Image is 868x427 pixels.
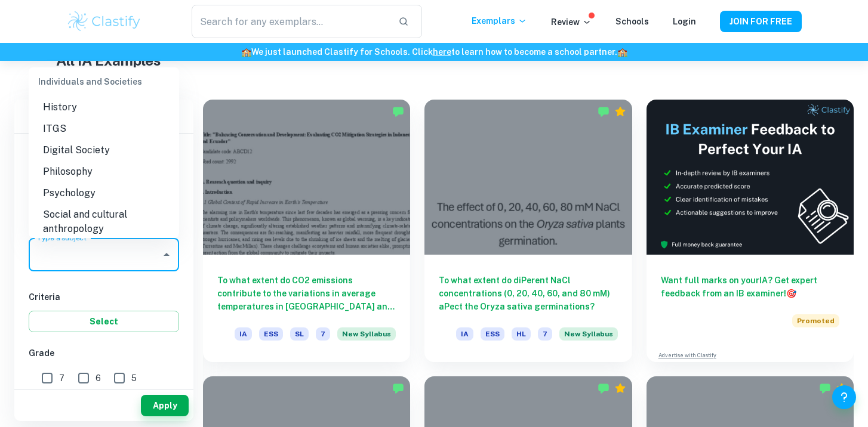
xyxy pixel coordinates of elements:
[786,289,796,298] span: 🎯
[559,327,618,341] span: New Syllabus
[598,106,610,117] img: Marked
[512,327,531,341] span: HL
[836,382,848,394] div: Premium
[481,327,504,341] span: ESS
[29,67,179,96] div: Individuals and Societies
[141,395,189,416] button: Apply
[617,47,627,57] span: 🏫
[203,100,410,362] a: To what extent do CO2 emissions contribute to the variations in average temperatures in [GEOGRAPH...
[551,16,592,29] p: Review
[29,204,179,240] li: Social and cultural anthropology
[424,100,632,362] a: To what extent do diPerent NaCl concentrations (0, 20, 40, 60, and 80 mM) aPect the Oryza sativa ...
[658,351,716,360] a: Advertise with Clastify
[392,106,404,117] img: Marked
[131,372,137,385] span: 5
[819,382,831,394] img: Marked
[241,47,251,57] span: 🏫
[559,327,618,348] div: Starting from the May 2026 session, the ESS IA requirements have changed. We created this exempla...
[29,346,179,360] h6: Grade
[598,382,610,394] img: Marked
[2,45,866,58] h6: We just launched Clastify for Schools. Click to learn how to become a school partner.
[29,161,179,182] li: Philosophy
[29,290,179,304] h6: Criteria
[647,100,854,255] img: Thumbnail
[29,311,179,332] button: Select
[259,327,283,341] span: ESS
[456,327,473,341] span: IA
[614,382,626,394] div: Premium
[29,97,179,118] li: History
[647,100,854,362] a: Want full marks on yourIA? Get expert feedback from an IB examiner!PromotedAdvertise with Clastify
[316,327,330,341] span: 7
[615,17,649,26] a: Schools
[661,274,839,300] h6: Want full marks on your IA ? Get expert feedback from an IB examiner!
[290,327,309,341] span: SL
[337,327,396,341] span: New Syllabus
[217,274,396,313] h6: To what extent do CO2 emissions contribute to the variations in average temperatures in [GEOGRAPH...
[538,327,552,341] span: 7
[29,118,179,140] li: ITGS
[235,327,252,341] span: IA
[792,314,839,327] span: Promoted
[472,14,527,27] p: Exemplars
[614,106,626,117] div: Premium
[392,382,404,394] img: Marked
[96,372,101,385] span: 6
[337,327,396,348] div: Starting from the May 2026 session, the ESS IA requirements have changed. We created this exempla...
[59,372,64,385] span: 7
[29,140,179,161] li: Digital Society
[14,100,193,133] h6: Filter exemplars
[439,274,617,313] h6: To what extent do diPerent NaCl concentrations (0, 20, 40, 60, and 80 mM) aPect the Oryza sativa ...
[29,182,179,204] li: Psychology
[192,5,389,38] input: Search for any exemplars...
[832,385,856,409] button: Help and Feedback
[158,246,175,263] button: Close
[433,47,451,57] a: here
[720,11,802,32] button: JOIN FOR FREE
[673,17,696,26] a: Login
[66,10,142,33] img: Clastify logo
